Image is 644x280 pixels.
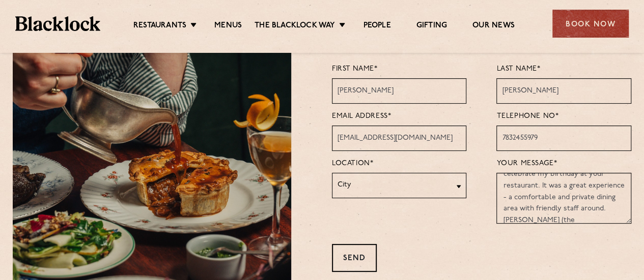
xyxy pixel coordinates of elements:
input: Type your first name [332,78,467,104]
div: Book Now [552,10,629,38]
label: Last Name* [496,63,540,76]
label: Telephone No* [496,110,558,123]
label: First Name* [332,63,378,76]
input: Type your telephone number [496,126,631,151]
a: Gifting [416,21,447,32]
input: Type your last name [496,78,631,104]
label: Email Address* [332,110,391,123]
label: Your Message* [496,157,557,170]
img: BL_Textured_Logo-footer-cropped.svg [15,16,100,30]
div: Send [332,244,377,272]
a: Menus [214,21,242,32]
a: The Blacklock Way [255,21,335,32]
a: People [363,21,390,32]
label: Location* [332,157,373,170]
input: Type your email address [332,126,467,151]
a: Restaurants [133,21,186,32]
a: Our News [472,21,515,32]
